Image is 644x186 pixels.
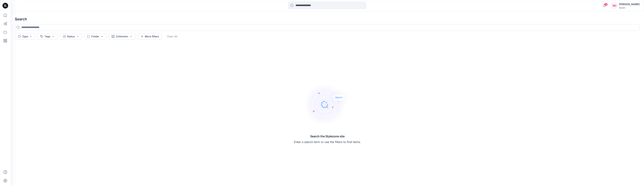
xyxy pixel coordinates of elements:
[60,33,82,40] button: Status
[619,2,640,6] div: [PERSON_NAME]
[15,33,35,40] button: Type
[37,33,58,40] button: Tags
[109,33,135,40] button: Collection
[611,2,618,9] div: NC
[12,14,643,24] h4: Search
[294,140,361,144] p: Enter a search term or use the filters to find items.
[604,3,608,6] span: 49
[138,33,162,40] button: More filters
[84,33,106,40] button: Folder
[294,134,361,138] h5: Search the Stylezone site
[306,83,349,126] img: Search the Stylezone site
[619,6,640,9] div: Garan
